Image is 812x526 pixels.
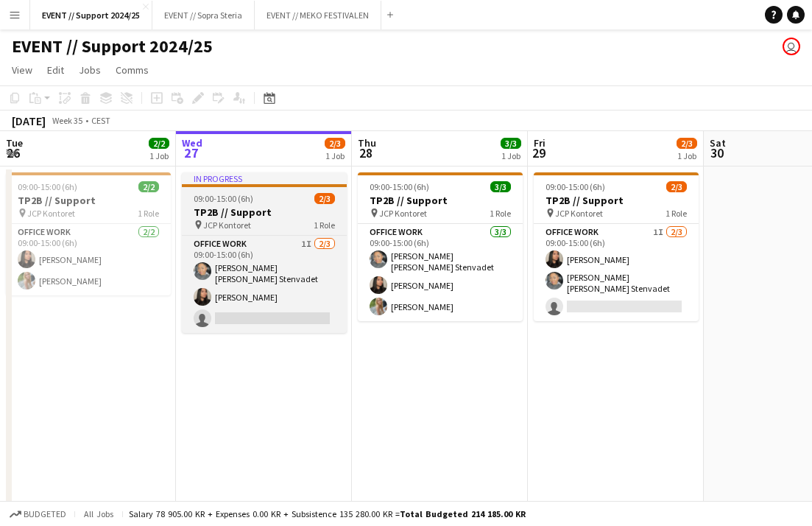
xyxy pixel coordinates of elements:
[666,181,687,192] span: 2/3
[149,150,169,161] div: 1 Job
[203,220,251,231] span: JCP Kontoret
[314,220,335,231] span: 1 Role
[358,194,523,207] h3: TP2B // Support
[129,508,526,519] div: Salary 78 905.00 KR + Expenses 0.00 KR + Subsistence 135 280.00 KR =
[194,193,253,204] span: 09:00-15:00 (6h)
[546,181,605,192] span: 09:00-15:00 (6h)
[6,172,171,295] app-job-card: 09:00-15:00 (6h)2/2TP2B // Support JCP Kontoret1 RoleOffice work2/209:00-15:00 (6h)[PERSON_NAME][...
[501,150,520,161] div: 1 Job
[47,63,64,77] span: Edit
[18,181,77,192] span: 09:00-15:00 (6h)
[12,113,46,128] div: [DATE]
[79,63,101,77] span: Jobs
[379,208,427,219] span: JCP Kontoret
[24,509,66,519] span: Budgeted
[400,508,526,519] span: Total Budgeted 214 185.00 KR
[7,506,68,522] button: Budgeted
[12,35,213,57] h1: EVENT // Support 2024/25
[534,224,699,321] app-card-role: Office work1I2/309:00-15:00 (6h)[PERSON_NAME][PERSON_NAME] [PERSON_NAME] Stenvadet
[532,144,546,161] span: 29
[356,144,376,161] span: 28
[182,172,347,333] app-job-card: In progress09:00-15:00 (6h)2/3TP2B // Support JCP Kontoret1 RoleOffice work1I2/309:00-15:00 (6h)[...
[116,63,149,77] span: Comms
[325,138,345,149] span: 2/3
[91,115,110,126] div: CEST
[27,208,75,219] span: JCP Kontoret
[138,181,159,192] span: 2/2
[501,138,521,149] span: 3/3
[677,138,697,149] span: 2/3
[6,60,38,80] a: View
[6,136,23,150] span: Tue
[534,172,699,321] app-job-card: 09:00-15:00 (6h)2/3TP2B // Support JCP Kontoret1 RoleOffice work1I2/309:00-15:00 (6h)[PERSON_NAME...
[182,172,347,184] div: In progress
[6,194,171,207] h3: TP2B // Support
[6,224,171,295] app-card-role: Office work2/209:00-15:00 (6h)[PERSON_NAME][PERSON_NAME]
[370,181,429,192] span: 09:00-15:00 (6h)
[73,60,107,80] a: Jobs
[182,136,202,150] span: Wed
[358,172,523,321] app-job-card: 09:00-15:00 (6h)3/3TP2B // Support JCP Kontoret1 RoleOffice work3/309:00-15:00 (6h)[PERSON_NAME] ...
[110,60,155,80] a: Comms
[534,194,699,207] h3: TP2B // Support
[49,115,85,126] span: Week 35
[138,208,159,219] span: 1 Role
[12,63,32,77] span: View
[358,224,523,321] app-card-role: Office work3/309:00-15:00 (6h)[PERSON_NAME] [PERSON_NAME] Stenvadet[PERSON_NAME][PERSON_NAME]
[152,1,255,29] button: EVENT // Sopra Steria
[358,136,376,150] span: Thu
[710,136,726,150] span: Sat
[534,136,546,150] span: Fri
[30,1,152,29] button: EVENT // Support 2024/25
[149,138,169,149] span: 2/2
[182,206,347,219] h3: TP2B // Support
[555,208,603,219] span: JCP Kontoret
[255,1,381,29] button: EVENT // MEKO FESTIVALEN
[707,144,726,161] span: 30
[490,181,511,192] span: 3/3
[41,60,70,80] a: Edit
[666,208,687,219] span: 1 Role
[180,144,202,161] span: 27
[325,150,345,161] div: 1 Job
[677,150,696,161] div: 1 Job
[314,193,335,204] span: 2/3
[182,236,347,333] app-card-role: Office work1I2/309:00-15:00 (6h)[PERSON_NAME] [PERSON_NAME] Stenvadet[PERSON_NAME]
[4,144,23,161] span: 26
[783,38,800,55] app-user-avatar: Jenny Marie Ragnhild Andersen
[490,208,511,219] span: 1 Role
[81,508,116,519] span: All jobs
